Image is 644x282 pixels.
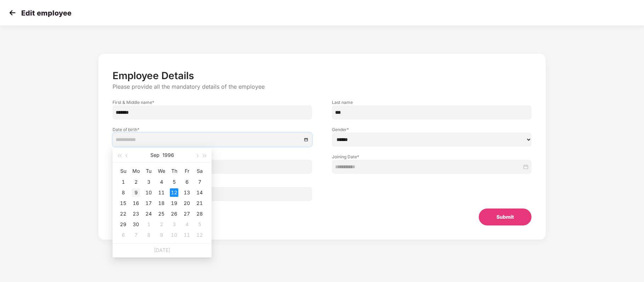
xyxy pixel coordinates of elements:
[162,148,174,162] button: 1996
[142,230,155,240] td: 1996-10-08
[195,178,204,186] div: 7
[119,231,127,239] div: 6
[144,188,153,197] div: 10
[180,165,193,177] th: Fr
[170,220,178,229] div: 3
[180,230,193,240] td: 1996-10-11
[130,219,142,230] td: 1996-09-30
[119,188,127,197] div: 8
[144,210,153,218] div: 24
[130,230,142,240] td: 1996-10-07
[183,178,191,186] div: 6
[130,198,142,208] td: 1996-09-16
[117,198,130,208] td: 1996-09-15
[183,188,191,197] div: 13
[157,199,166,207] div: 18
[193,219,206,230] td: 1996-10-05
[180,177,193,187] td: 1996-09-06
[180,187,193,198] td: 1996-09-13
[7,7,18,18] img: svg+xml;base64,PHN2ZyB4bWxucz0iaHR0cDovL3d3dy53My5vcmcvMjAwMC9zdmciIHdpZHRoPSIzMCIgaGVpZ2h0PSIzMC...
[142,208,155,219] td: 1996-09-24
[180,219,193,230] td: 1996-10-04
[144,220,153,229] div: 1
[117,187,130,198] td: 1996-09-08
[142,165,155,177] th: Tu
[168,219,180,230] td: 1996-10-03
[142,177,155,187] td: 1996-09-03
[113,83,531,90] p: Please provide all the mandatory details of the employee
[132,210,140,218] div: 23
[193,165,206,177] th: Sa
[183,231,191,239] div: 11
[130,165,142,177] th: Mo
[144,199,153,207] div: 17
[132,188,140,197] div: 9
[113,99,312,105] label: First & Middle name
[183,220,191,229] div: 4
[144,178,153,186] div: 3
[113,127,312,133] label: Date of birth
[157,220,166,229] div: 2
[193,198,206,208] td: 1996-09-21
[180,198,193,208] td: 1996-09-20
[142,219,155,230] td: 1996-10-01
[117,230,130,240] td: 1996-10-06
[170,199,178,207] div: 19
[170,178,178,186] div: 5
[150,148,160,162] button: Sep
[21,9,71,17] p: Edit employee
[155,230,168,240] td: 1996-10-09
[119,178,127,186] div: 1
[195,188,204,197] div: 14
[168,230,180,240] td: 1996-10-10
[168,177,180,187] td: 1996-09-05
[117,177,130,187] td: 1996-09-01
[157,210,166,218] div: 25
[155,208,168,219] td: 1996-09-25
[157,188,166,197] div: 11
[193,187,206,198] td: 1996-09-14
[183,199,191,207] div: 20
[117,165,130,177] th: Su
[157,231,166,239] div: 9
[168,165,180,177] th: Th
[132,231,140,239] div: 7
[117,208,130,219] td: 1996-09-22
[332,99,531,105] label: Last name
[170,231,178,239] div: 10
[142,187,155,198] td: 1996-09-10
[117,219,130,230] td: 1996-09-29
[119,199,127,207] div: 15
[332,127,531,133] label: Gender
[113,70,531,82] p: Employee Details
[168,198,180,208] td: 1996-09-19
[142,198,155,208] td: 1996-09-17
[170,188,178,197] div: 12
[119,210,127,218] div: 22
[155,165,168,177] th: We
[132,199,140,207] div: 16
[155,177,168,187] td: 1996-09-04
[180,208,193,219] td: 1996-09-27
[132,220,140,229] div: 30
[195,231,204,239] div: 12
[130,177,142,187] td: 1996-09-02
[332,154,531,160] label: Joining Date
[113,181,312,187] label: Email ID
[195,199,204,207] div: 21
[195,220,204,229] div: 5
[132,178,140,186] div: 2
[113,154,312,160] label: Employee ID
[193,208,206,219] td: 1996-09-28
[479,208,531,225] button: Submit
[168,187,180,198] td: 1996-09-12
[130,187,142,198] td: 1996-09-09
[195,210,204,218] div: 28
[170,210,178,218] div: 26
[193,230,206,240] td: 1996-10-12
[144,231,153,239] div: 8
[183,210,191,218] div: 27
[155,219,168,230] td: 1996-10-02
[157,178,166,186] div: 4
[130,208,142,219] td: 1996-09-23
